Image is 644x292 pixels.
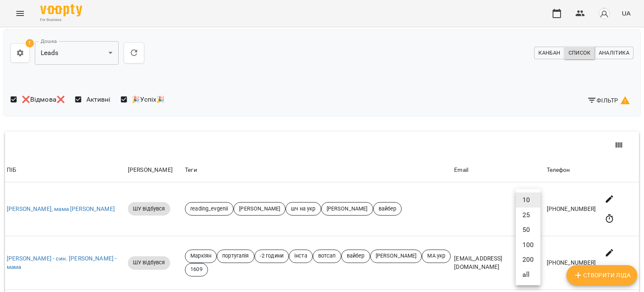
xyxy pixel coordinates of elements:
[516,267,540,282] li: all
[516,192,540,208] li: 10
[516,208,540,223] li: 25
[516,222,540,237] li: 50
[516,252,540,267] li: 200
[516,237,540,253] li: 100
